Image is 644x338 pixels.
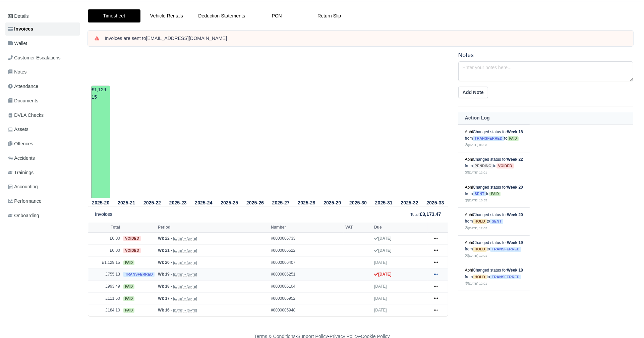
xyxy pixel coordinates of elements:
span: Customer Escalations [8,54,61,62]
a: Abhi [465,157,473,162]
a: Attendance [5,80,80,93]
th: Period [156,223,269,233]
small: [DATE] » [DATE] [173,261,197,265]
span: Documents [8,97,38,105]
td: £0.00 [88,233,122,245]
span: sent [473,191,486,196]
strong: Week 18 [507,268,523,273]
a: Performance [5,195,80,208]
h5: Notes [458,52,633,59]
a: Documents [5,94,80,107]
a: PCN [250,9,303,22]
button: Add Note [458,87,488,98]
iframe: Chat Widget [524,260,644,338]
span: Accounting [8,183,38,191]
strong: [EMAIL_ADDRESS][DOMAIN_NAME] [146,36,227,41]
span: Attendance [8,83,38,90]
strong: Wk 17 - [158,296,172,301]
div: : [410,210,441,218]
a: Onboarding [5,209,80,222]
small: [DATE] 12:03 [465,226,487,230]
th: 2025-32 [397,198,422,206]
h6: Invoices [95,211,112,217]
small: [DATE] 12:01 [465,282,487,285]
small: [DATE] 12:01 [465,254,487,257]
span: [DATE] [374,308,387,312]
span: transferred [473,136,504,141]
span: paid [123,284,134,289]
a: Deduction Statements [193,9,250,22]
th: 2025-21 [114,198,139,206]
span: Accidents [8,154,35,162]
th: 2025-26 [242,198,268,206]
small: [DATE] » [DATE] [173,285,197,289]
small: Total [410,212,418,216]
td: Changed status for from to [458,291,530,319]
th: 2025-30 [345,198,371,206]
small: [DATE] » [DATE] [173,237,197,241]
th: 2025-22 [139,198,165,206]
span: paid [489,192,501,196]
a: Trainings [5,166,80,179]
strong: [DATE] [374,248,392,253]
a: Abhi [465,212,473,217]
span: Invoices [8,25,33,33]
strong: Week 18 [507,130,523,134]
span: transferred [490,247,521,252]
td: Changed status for from to [458,263,530,291]
td: #0000006733 [269,233,344,245]
strong: Week 22 [507,157,523,162]
span: transferred [123,272,155,277]
th: 2025-29 [319,198,345,206]
td: £993.49 [88,281,122,293]
span: paid [508,136,519,141]
td: #0000006522 [269,245,344,257]
span: Assets [8,126,28,133]
span: hold [473,247,487,252]
a: Abhi [465,185,473,190]
a: Abhi [465,240,473,245]
a: Abhi [465,130,473,134]
small: [DATE] 12:01 [465,171,487,174]
td: #0000005948 [269,304,344,316]
td: £0.00 [88,245,122,257]
strong: Week 20 [507,185,523,190]
td: Changed status for from to [458,152,530,180]
span: Performance [8,197,42,205]
td: £1,129.15 [91,86,110,198]
a: Assets [5,123,80,136]
a: Accounting [5,180,80,193]
span: voided [123,248,141,253]
span: Onboarding [8,212,39,220]
strong: Wk 22 - [158,236,172,241]
a: Vehicle Rentals [140,9,193,22]
a: Customer Escalations [5,51,80,64]
a: Return Slip [303,9,356,22]
span: pending [473,163,493,168]
span: voided [123,236,141,241]
a: Timesheet [88,9,140,22]
a: DVLA Checks [5,109,80,122]
th: 2025-33 [422,198,448,206]
span: voided [496,163,514,168]
span: [DATE] [374,260,387,265]
th: 2025-23 [165,198,191,206]
td: £184.10 [88,304,122,316]
a: Invoices [5,22,80,36]
strong: Wk 20 - [158,260,172,265]
th: 2025-27 [268,198,294,206]
td: #0000006104 [269,281,344,293]
td: Changed status for from to [458,180,530,208]
strong: £3,173.47 [420,211,441,217]
td: Changed status for from to [458,125,530,152]
span: DVLA Checks [8,111,44,119]
td: £755.13 [88,269,122,281]
td: #0000006407 [269,256,344,269]
td: #0000005952 [269,292,344,304]
th: Total [88,223,122,233]
span: [DATE] [374,296,387,301]
strong: Week 20 [507,212,523,217]
small: [DATE] » [DATE] [173,297,197,301]
a: Details [5,10,80,22]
